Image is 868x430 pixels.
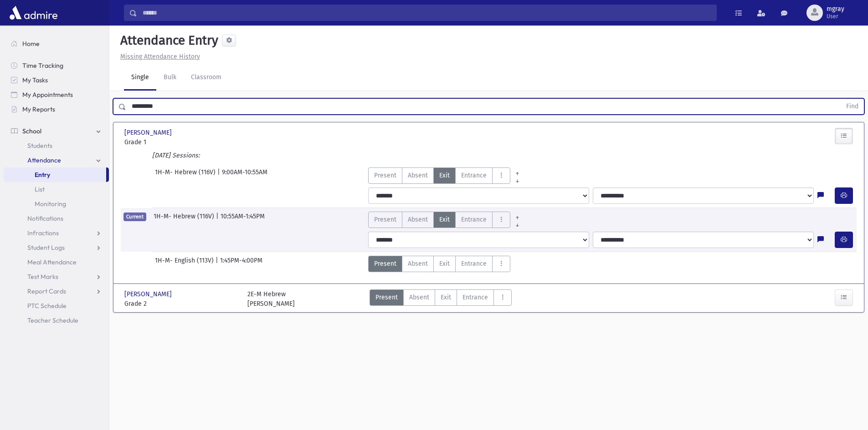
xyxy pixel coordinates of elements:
[120,53,200,61] u: Missing Attendance History
[4,36,109,51] a: Home
[461,259,487,268] span: Entrance
[27,142,52,150] span: Students
[4,211,109,226] a: Notifications
[27,287,66,295] span: Report Cards
[124,289,174,299] span: [PERSON_NAME]
[184,65,229,91] a: Classroom
[155,167,217,184] span: 1H-M- Hebrew (116V)
[374,215,396,224] span: Present
[155,256,216,272] span: 1H-M- English (113V)
[408,215,428,224] span: Absent
[374,259,396,268] span: Present
[4,298,109,313] a: PTC Schedule
[117,33,218,48] h5: Attendance Entry
[22,40,40,48] span: Home
[408,259,428,268] span: Absent
[22,61,63,70] span: Time Tracking
[4,269,109,284] a: Test Marks
[461,171,487,180] span: Entrance
[123,212,146,221] span: Current
[4,182,109,197] a: List
[4,153,109,167] a: Attendance
[439,215,450,224] span: Exit
[368,167,524,184] div: AttTypes
[35,171,50,179] span: Entry
[27,273,58,281] span: Test Marks
[4,240,109,255] a: Student Logs
[27,243,65,252] span: Student Logs
[4,226,109,240] a: Infractions
[117,53,200,61] a: Missing Attendance History
[27,229,59,237] span: Infractions
[222,167,267,184] span: 9:00AM-10:55AM
[4,102,109,116] a: My Reports
[152,152,200,159] i: [DATE] Sessions:
[27,258,77,266] span: Meal Attendance
[4,167,106,182] a: Entry
[124,299,238,309] span: Grade 2
[4,138,109,153] a: Students
[35,185,45,193] span: List
[841,99,864,114] button: Find
[22,91,73,99] span: My Appointments
[27,316,78,324] span: Teacher Schedule
[408,171,428,180] span: Absent
[22,76,48,84] span: My Tasks
[221,212,265,228] span: 10:55AM-1:45PM
[409,293,429,302] span: Absent
[156,65,184,91] a: Bulk
[374,171,396,180] span: Present
[4,124,109,138] a: School
[216,256,220,272] span: |
[827,13,844,20] span: User
[27,156,61,164] span: Attendance
[22,105,55,113] span: My Reports
[439,259,450,268] span: Exit
[4,255,109,269] a: Meal Attendance
[439,171,450,180] span: Exit
[4,197,109,211] a: Monitoring
[7,4,60,22] img: AdmirePro
[217,167,222,184] span: |
[27,302,67,310] span: PTC Schedule
[368,256,510,272] div: AttTypes
[370,289,512,309] div: AttTypes
[154,212,216,228] span: 1H-M- Hebrew (116V)
[4,73,109,87] a: My Tasks
[462,293,488,302] span: Entrance
[247,289,295,309] div: 2E-M Hebrew [PERSON_NAME]
[137,5,716,21] input: Search
[216,212,221,228] span: |
[124,137,238,147] span: Grade 1
[4,284,109,298] a: Report Cards
[35,200,66,208] span: Monitoring
[124,65,156,91] a: Single
[124,128,174,137] span: [PERSON_NAME]
[375,293,398,302] span: Present
[4,58,109,73] a: Time Tracking
[827,5,844,13] span: mgray
[368,212,524,228] div: AttTypes
[220,256,262,272] span: 1:45PM-4:00PM
[4,87,109,102] a: My Appointments
[4,313,109,328] a: Teacher Schedule
[22,127,41,135] span: School
[461,215,487,224] span: Entrance
[441,293,451,302] span: Exit
[27,214,63,223] span: Notifications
